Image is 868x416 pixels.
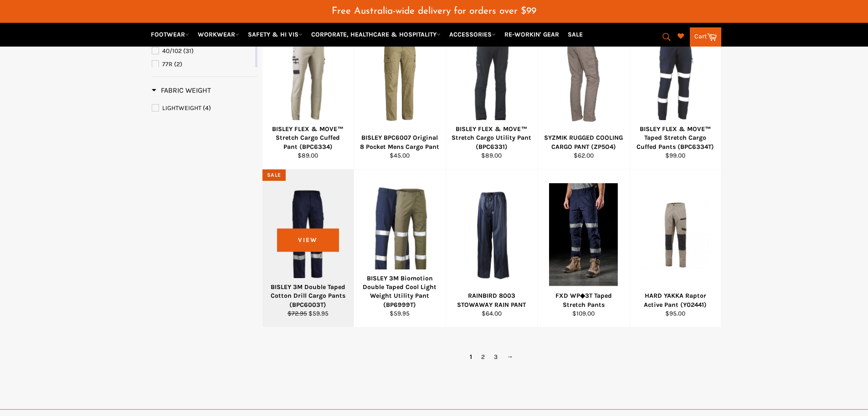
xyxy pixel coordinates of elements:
[354,11,446,169] a: BISLEY BPC6007 Original 8 Pocket Mens Cargo PantBISLEY BPC6007 Original 8 Pocket Mens Cargo Pant$...
[446,169,538,327] a: RAINBIRD 8003 STOWAWAY RAIN PANTRAINBIRD 8003 STOWAWAY RAIN PANT$64.00
[544,291,624,309] div: FXD WP◆3T Taped Stretch Pants
[162,47,182,55] span: 40/102
[629,11,721,169] a: BISLEY FLEX & MOVE™ Taped Stretch Cargo Cuffed Pants (BPC6334T)BISLEY FLEX & MOVE™ Taped Stretch ...
[629,169,721,327] a: HARD YAKKA Raptor Active Pant (Y02441)HARD YAKKA Raptor Active Pant (Y02441)$95.00
[354,169,446,327] a: BISLEY 3M Biomotion Double Taped Cool Light Weight Utility Pant (BP6999T)BISLEY 3M Biomotion Doub...
[537,169,629,327] a: FXD WP◆3T Taped Stretch PantsFXD WP◆3T Taped Stretch Pants$109.00
[244,26,306,42] a: SAFETY & HI VIS
[152,59,253,69] a: 77R
[262,11,354,169] a: BISLEY FLEX & MOVE™ Stretch Cargo Cuffed Pant (BPC6334)BISLEY FLEX & MOVE™ Stretch Cargo Cuffed P...
[452,291,532,309] div: RAINBIRD 8003 STOWAWAY RAIN PANT
[152,86,211,95] span: Fabric Weight
[635,125,715,151] div: BISLEY FLEX & MOVE™ Taped Stretch Cargo Cuffed Pants (BPC6334T)
[262,169,354,327] a: BISLEY 3M Double Taped Cotton Drill Cargo Pants (BPC6003T)BISLEY 3M Double Taped Cotton Drill Car...
[544,133,624,151] div: SYZMIK RUGGED COOLING CARGO PANT (ZP5O4)
[152,46,253,56] a: 40/102
[147,26,193,42] a: FOOTWEAR
[162,104,201,112] span: LIGHTWEIGHT
[152,103,257,113] a: LIGHTWEIGHT
[308,26,444,42] a: CORPORATE, HEALTHCARE & HOSPITALITY
[465,350,477,363] span: 1
[635,291,715,309] div: HARD YAKKA Raptor Active Pant (Y02441)
[502,350,518,363] a: →
[203,104,211,112] span: (4)
[446,26,499,42] a: ACCESSORIES
[162,60,173,68] span: 77R
[194,26,243,42] a: WORKWEAR
[332,6,536,16] span: Free Australia-wide delivery for orders over $99
[690,27,721,47] a: Cart
[268,125,348,151] div: BISLEY FLEX & MOVE™ Stretch Cargo Cuffed Pant (BPC6334)
[268,283,348,309] div: BISLEY 3M Double Taped Cotton Drill Cargo Pants (BPC6003T)
[360,274,440,309] div: BISLEY 3M Biomotion Double Taped Cool Light Weight Utility Pant (BP6999T)
[174,60,182,68] span: (2)
[360,133,440,151] div: BISLEY BPC6007 Original 8 Pocket Mens Cargo Pant
[452,125,532,151] div: BISLEY FLEX & MOVE™ Stretch Cargo Utility Pant (BPC6331)
[564,26,586,42] a: SALE
[152,86,211,95] h3: Fabric Weight
[183,47,194,55] span: (31)
[501,26,563,42] a: RE-WORKIN' GEAR
[537,11,629,169] a: SYZMIK RUGGED COOLING CARGO PANT (ZP5O4)SYZMIK RUGGED COOLING CARGO PANT (ZP5O4)$62.00
[446,11,538,169] a: BISLEY FLEX & MOVE™ Stretch Cargo Utility Pant (BPC6331)BISLEY FLEX & MOVE™ Stretch Cargo Utility...
[489,350,502,363] a: 3
[477,350,489,363] a: 2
